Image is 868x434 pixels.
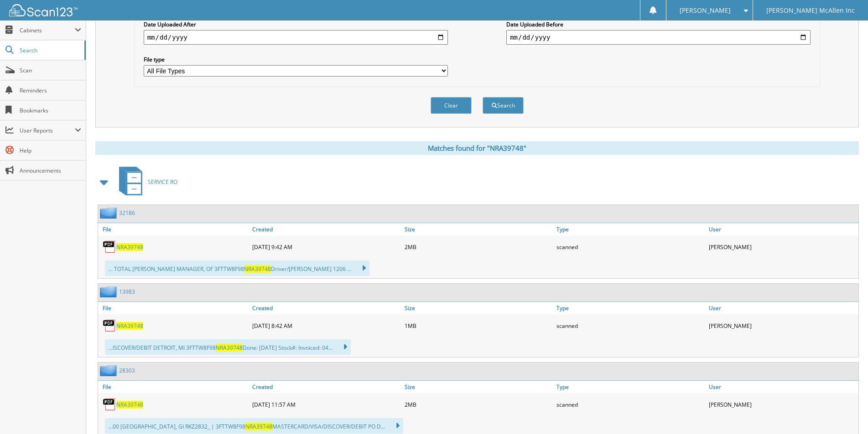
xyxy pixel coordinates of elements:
a: 13983 [119,288,135,296]
label: File type [144,56,448,63]
img: folder2.png [100,286,119,297]
a: 32186 [119,209,135,217]
div: 2MB [402,395,554,414]
span: Cabinets [20,26,75,34]
div: [DATE] 8:42 AM [250,317,402,335]
img: PDF.png [103,319,116,332]
a: Created [250,302,402,314]
div: scanned [554,238,706,256]
a: Size [402,223,554,235]
a: File [98,223,250,235]
a: NRA39748 [116,322,143,330]
button: Search [483,97,524,114]
a: Type [554,381,706,393]
div: ...ISCOVER/DEBIT DETROIT, MI 3FTTW8F98 Done: [DATE] Stock#: Invoiced: 04... [105,339,351,355]
span: [PERSON_NAME] [680,8,731,13]
span: Search [20,46,80,54]
span: Scan [20,66,81,74]
div: scanned [554,395,706,414]
span: SERVICE RO [148,178,177,186]
label: Date Uploaded Before [506,20,811,28]
a: NRA39748 [116,401,143,408]
div: [PERSON_NAME] [707,317,858,335]
a: Size [402,302,554,314]
button: Clear [431,97,472,114]
span: [PERSON_NAME] McAllen Inc [766,8,855,13]
div: ...00 [GEOGRAPHIC_DATA], GI RKZ2832_ | 3FTTW8F98 MASTERCARD/VISA/DISCOVER/DEBIT PO D... [105,418,403,434]
span: Bookmarks [20,107,81,114]
iframe: Chat Widget [822,390,868,434]
input: end [506,30,811,45]
span: User Reports [20,127,75,134]
a: 28303 [119,367,135,374]
a: SERVICE RO [114,164,177,200]
a: File [98,381,250,393]
a: Size [402,381,554,393]
img: scan123-logo-white.svg [9,4,78,16]
div: [PERSON_NAME] [707,238,858,256]
div: [DATE] 9:42 AM [250,238,402,256]
a: Type [554,302,706,314]
span: NRA39748 [245,423,272,430]
img: folder2.png [100,365,119,376]
div: ... TOTAL [PERSON_NAME] MANAGER, OF 3FTTW8F98 Driver/[PERSON_NAME] 1206 ... [105,260,369,276]
a: User [707,223,858,235]
input: start [144,30,448,45]
a: User [707,381,858,393]
a: NRA39748 [116,243,143,251]
label: Date Uploaded After [144,20,448,28]
div: [DATE] 11:57 AM [250,395,402,414]
span: Help [20,147,81,154]
div: [PERSON_NAME] [707,395,858,414]
a: User [707,302,858,314]
span: Reminders [20,87,81,94]
img: folder2.png [100,207,119,219]
span: NRA39748 [216,344,243,352]
a: Created [250,223,402,235]
div: 2MB [402,238,554,256]
div: scanned [554,317,706,335]
img: PDF.png [103,398,116,411]
img: PDF.png [103,240,116,254]
a: Created [250,381,402,393]
div: Matches found for "NRA39748" [95,141,859,155]
a: File [98,302,250,314]
span: Announcements [20,167,81,174]
a: Type [554,223,706,235]
span: NRA39748 [244,265,271,273]
div: 1MB [402,317,554,335]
